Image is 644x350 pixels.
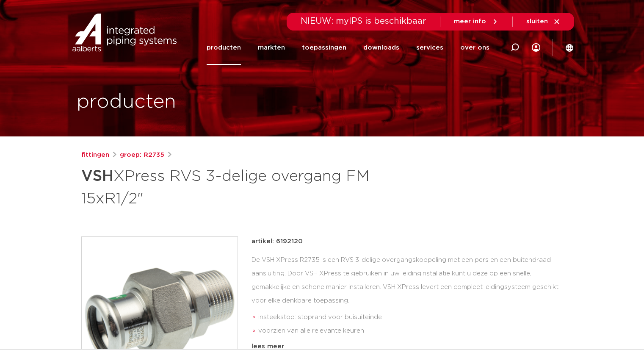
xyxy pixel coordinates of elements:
[207,31,489,65] nav: Menu
[252,236,303,247] p: artikel: 6192120
[532,31,540,65] div: my IPS
[81,169,113,184] strong: VSH
[258,31,285,65] a: markten
[526,18,548,25] span: sluiten
[120,150,164,160] a: groep: R2735
[363,31,399,65] a: downloads
[301,17,426,25] span: NIEUW: myIPS is beschikbaar
[252,253,563,338] div: De VSH XPress R2735 is een RVS 3-delige overgangskoppeling met een pers en een buitendraad aanslu...
[207,31,241,65] a: producten
[258,324,563,338] li: voorzien van alle relevante keuren
[416,31,443,65] a: services
[526,18,561,25] a: sluiten
[81,150,109,160] a: fittingen
[454,18,486,25] span: meer info
[81,164,399,209] h1: XPress RVS 3-delige overgang FM 15xR1/2"
[460,31,489,65] a: over ons
[454,18,499,25] a: meer info
[258,311,563,324] li: insteekstop: stoprand voor buisuiteinde
[302,31,346,65] a: toepassingen
[77,89,176,116] h1: producten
